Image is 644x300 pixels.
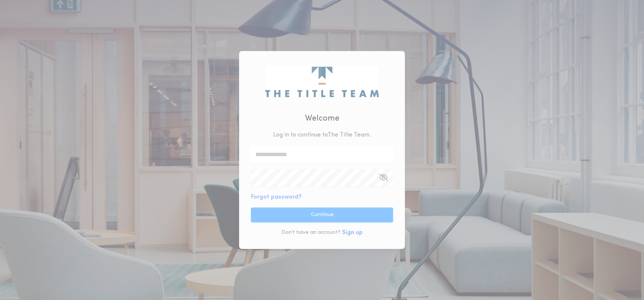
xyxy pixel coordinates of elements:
[342,228,363,237] button: Sign up
[251,208,393,222] button: Continue
[305,112,339,125] h2: Welcome
[281,229,341,236] p: Don't have an account?
[251,193,302,202] button: Forgot password?
[273,131,371,139] p: Log in to continue to The Title Team .
[265,67,379,97] img: logo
